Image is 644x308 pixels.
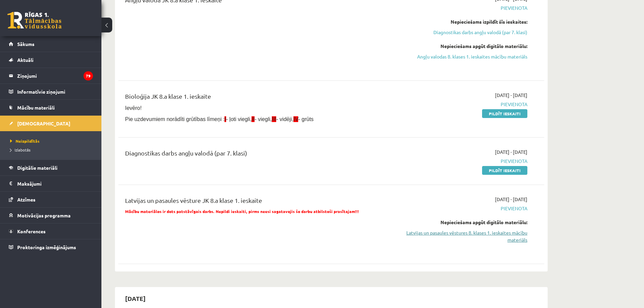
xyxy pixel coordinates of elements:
[17,84,93,99] legend: Informatīvie ziņojumi
[7,12,62,29] a: Rīgas 1. Tālmācības vidusskola
[10,147,30,152] span: Izlabotās
[400,29,527,36] a: Diagnostikas darbs angļu valodā (par 7. klasi)
[9,176,93,191] a: Maksājumi
[252,116,255,122] span: II
[400,18,527,25] div: Nepieciešams izpildīt šīs ieskaites:
[125,105,142,111] span: Ievēro!
[17,104,55,111] span: Mācību materiāli
[400,53,527,60] a: Angļu valodas 8. klases 1. ieskaites mācību materiāls
[9,100,93,115] a: Mācību materiāli
[17,228,46,234] span: Konferences
[9,223,93,239] a: Konferences
[293,116,298,122] span: IV
[17,165,57,171] span: Digitālie materiāli
[17,41,34,47] span: Sākums
[9,192,93,207] a: Atzīmes
[10,138,40,144] span: Neizpildītās
[400,101,527,108] span: Pievienota
[400,43,527,50] div: Nepieciešams apgūt digitālo materiālu:
[10,147,95,153] a: Izlabotās
[9,36,93,52] a: Sākums
[10,138,95,144] a: Neizpildītās
[272,116,276,122] span: III
[9,68,93,84] a: Ziņojumi79
[224,116,226,122] span: I
[125,92,390,104] div: Bioloģija JK 8.a klase 1. ieskaite
[495,196,527,203] span: [DATE] - [DATE]
[9,208,93,223] a: Motivācijas programma
[9,160,93,175] a: Digitālie materiāli
[84,71,93,80] i: 79
[400,229,527,243] a: Latvijas un pasaules vēstures 8. klases 1. ieskaites mācību materiāls
[17,68,93,84] legend: Ziņojumi
[400,219,527,226] div: Nepieciešams apgūt digitālo materiālu:
[9,84,93,99] a: Informatīvie ziņojumi
[125,209,359,214] span: Mācību materiālos ir dots patstāvīgais darbs. Nepildi ieskaiti, pirms neesi sagatavojis šo darbu ...
[17,212,71,218] span: Motivācijas programma
[17,120,70,126] span: [DEMOGRAPHIC_DATA]
[482,109,527,118] a: Pildīt ieskaiti
[9,116,93,131] a: [DEMOGRAPHIC_DATA]
[125,116,314,122] span: Pie uzdevumiem norādīti grūtības līmeņi : - ļoti viegli, - viegli, - vidēji, - grūts
[400,4,527,11] span: Pievienota
[17,57,33,63] span: Aktuāli
[17,244,76,250] span: Proktoringa izmēģinājums
[9,52,93,68] a: Aktuāli
[495,92,527,99] span: [DATE] - [DATE]
[400,158,527,165] span: Pievienota
[118,290,152,306] h2: [DATE]
[17,196,35,203] span: Atzīmes
[17,176,93,191] legend: Maksājumi
[482,166,527,175] a: Pildīt ieskaiti
[125,196,390,208] div: Latvijas un pasaules vēsture JK 8.a klase 1. ieskaite
[495,148,527,156] span: [DATE] - [DATE]
[125,148,390,161] div: Diagnostikas darbs angļu valodā (par 7. klasi)
[9,239,93,255] a: Proktoringa izmēģinājums
[400,205,527,212] span: Pievienota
